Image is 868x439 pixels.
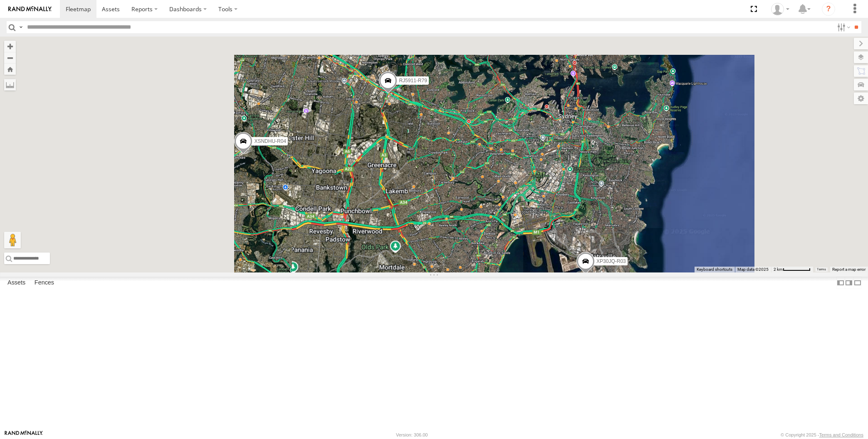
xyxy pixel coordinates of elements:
button: Zoom Home [4,64,16,75]
label: Measure [4,79,16,91]
label: Search Query [17,21,24,33]
span: XSNDHU-R04 [254,138,286,144]
span: 2 km [774,267,783,272]
div: Version: 306.00 [396,432,428,437]
div: © Copyright 2025 - [781,432,863,437]
a: Visit our Website [5,431,43,439]
label: Fences [30,277,58,289]
a: Terms and Conditions [819,432,863,437]
label: Search Filter Options [834,21,852,33]
button: Drag Pegman onto the map to open Street View [4,232,21,248]
label: Dock Summary Table to the Left [836,277,845,289]
span: RJ5911-R79 [399,78,427,84]
button: Keyboard shortcuts [697,267,732,272]
img: rand-logo.svg [8,6,52,12]
button: Zoom in [4,41,16,52]
span: XP30JQ-R03 [596,258,626,264]
div: Quang MAC [768,3,792,15]
label: Map Settings [854,93,868,104]
a: Report a map error [832,267,866,272]
label: Assets [3,277,30,289]
a: Terms (opens in new tab) [817,268,826,271]
i: ? [822,2,835,16]
button: Zoom out [4,52,16,64]
button: Map Scale: 2 km per 63 pixels [771,267,813,272]
span: Map data ©2025 [737,267,769,272]
label: Dock Summary Table to the Right [845,277,853,289]
label: Hide Summary Table [853,277,862,289]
